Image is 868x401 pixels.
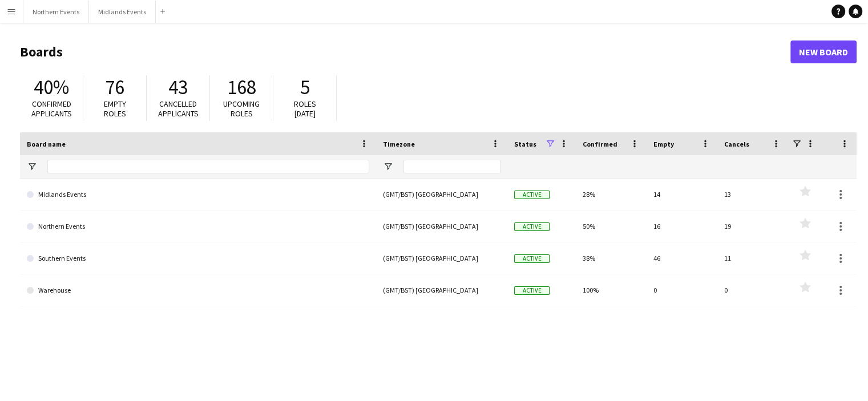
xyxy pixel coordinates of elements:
a: New Board [790,40,857,63]
span: Timezone [383,140,415,148]
div: 28% [576,179,647,210]
span: Cancels [724,140,749,148]
span: 40% [34,75,69,100]
span: Empty [653,140,674,148]
div: 50% [576,210,647,242]
div: 100% [576,274,647,306]
span: Empty roles [104,99,126,119]
div: 14 [647,179,717,210]
span: 43 [168,75,188,100]
span: Active [514,222,550,231]
span: 76 [105,75,124,100]
div: 13 [717,179,788,210]
span: 5 [300,75,310,100]
div: 11 [717,242,788,274]
div: 0 [717,274,788,306]
button: Northern Events [23,1,89,23]
span: Confirmed [583,140,617,148]
div: 38% [576,242,647,274]
a: Northern Events [27,210,369,242]
span: Active [514,254,550,263]
a: Warehouse [27,274,369,306]
div: (GMT/BST) [GEOGRAPHIC_DATA] [376,242,507,274]
span: 168 [227,75,256,100]
h1: Boards [20,43,790,60]
input: Timezone Filter Input [403,160,500,173]
a: Southern Events [27,242,369,274]
button: Open Filter Menu [383,161,393,172]
span: Upcoming roles [223,99,260,119]
span: Status [514,140,536,148]
div: (GMT/BST) [GEOGRAPHIC_DATA] [376,179,507,210]
a: Midlands Events [27,179,369,210]
div: (GMT/BST) [GEOGRAPHIC_DATA] [376,210,507,242]
div: 16 [647,210,717,242]
span: Cancelled applicants [158,99,199,119]
div: 19 [717,210,788,242]
span: Roles [DATE] [294,99,316,119]
div: 46 [647,242,717,274]
div: 0 [647,274,717,306]
span: Active [514,191,550,199]
input: Board name Filter Input [47,160,369,173]
span: Board name [27,140,66,148]
span: Active [514,286,550,295]
div: (GMT/BST) [GEOGRAPHIC_DATA] [376,274,507,306]
span: Confirmed applicants [31,99,72,119]
button: Open Filter Menu [27,161,37,172]
button: Midlands Events [89,1,156,23]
